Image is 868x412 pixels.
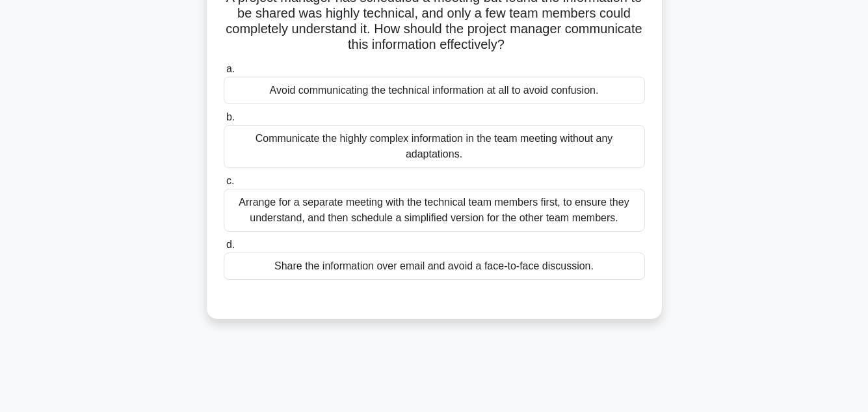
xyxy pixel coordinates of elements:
[226,111,235,122] span: b.
[226,175,234,186] span: c.
[226,63,235,74] span: a.
[224,253,645,280] div: Share the information over email and avoid a face-to-face discussion.
[226,239,235,250] span: d.
[224,77,645,104] div: Avoid communicating the technical information at all to avoid confusion.
[224,125,645,168] div: Communicate the highly complex information in the team meeting without any adaptations.
[224,189,645,232] div: Arrange for a separate meeting with the technical team members first, to ensure they understand, ...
